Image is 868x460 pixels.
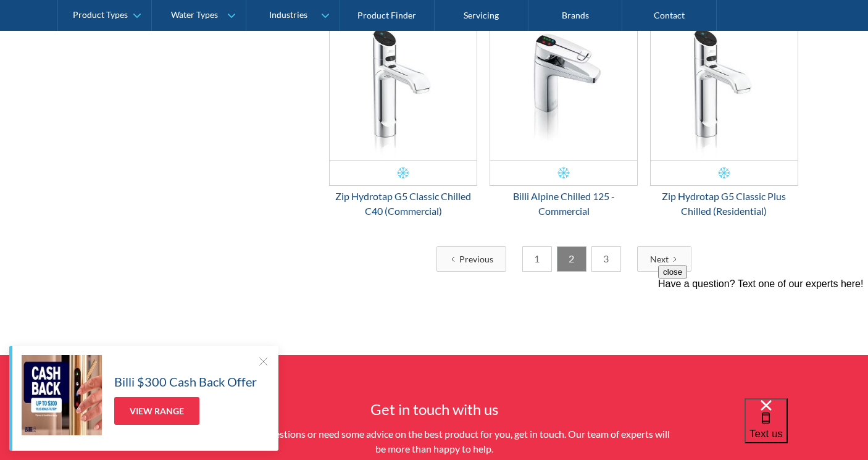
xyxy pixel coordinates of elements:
[114,372,257,391] h5: Billi $300 Cash Back Offer
[269,10,307,20] div: Industries
[329,11,477,219] a: Zip Hydrotap G5 Classic Chilled C40 (Commercial)Zip Hydrotap G5 Classic Chilled C40 (Commercial)
[330,12,477,160] img: Zip Hydrotap G5 Classic Chilled C40 (Commercial)
[637,246,691,272] a: Next Page
[557,246,586,272] a: 2
[329,246,798,272] div: List
[193,427,675,456] p: If you have any questions or need some advice on the best product for you, get in touch. Our team...
[490,12,637,160] img: Billi Alpine Chilled 125 - Commercial
[490,189,638,219] div: Billi Alpine Chilled 125 - Commercial
[591,246,621,272] a: 3
[490,11,638,219] a: Billi Alpine Chilled 125 - CommercialBilli Alpine Chilled 125 - Commercial
[22,355,102,435] img: Billi $300 Cash Back Offer
[658,266,868,414] iframe: podium webchat widget prompt
[651,12,798,160] img: Zip Hydrotap G5 Classic Plus Chilled (Residential)
[650,11,798,219] a: Zip Hydrotap G5 Classic Plus Chilled (Residential)Zip Hydrotap G5 Classic Plus Chilled (Residential)
[650,253,669,266] div: Next
[193,398,675,420] h4: Get in touch with us
[329,189,477,219] div: Zip Hydrotap G5 Classic Chilled C40 (Commercial)
[745,398,868,460] iframe: podium webchat widget bubble
[114,397,199,425] a: View Range
[522,246,552,272] a: 1
[73,10,128,20] div: Product Types
[436,246,506,272] a: Previous Page
[171,10,218,20] div: Water Types
[650,189,798,219] div: Zip Hydrotap G5 Classic Plus Chilled (Residential)
[459,253,493,266] div: Previous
